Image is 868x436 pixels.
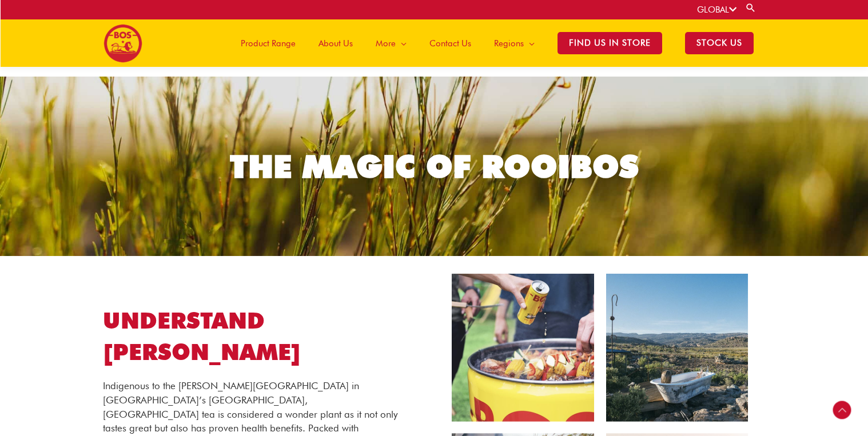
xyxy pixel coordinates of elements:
a: More [364,19,418,67]
h1: UNDERSTAND [PERSON_NAME] [103,305,401,367]
span: Find Us in Store [558,32,662,54]
a: GLOBAL [697,5,736,15]
div: THE MAGIC OF ROOIBOS [230,151,639,182]
span: STOCK US [685,32,754,54]
nav: Site Navigation [221,19,765,67]
span: About Us [318,26,353,61]
a: Find Us in Store [546,19,674,67]
span: Regions [494,26,524,61]
a: Search button [745,2,756,13]
a: STOCK US [674,19,765,67]
img: BOS logo finals-200px [103,24,142,63]
span: Product Range [241,26,296,61]
a: Product Range [229,19,307,67]
a: Regions [483,19,546,67]
span: More [376,26,396,61]
a: Contact Us [418,19,483,67]
span: Contact Us [429,26,471,61]
a: About Us [307,19,364,67]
